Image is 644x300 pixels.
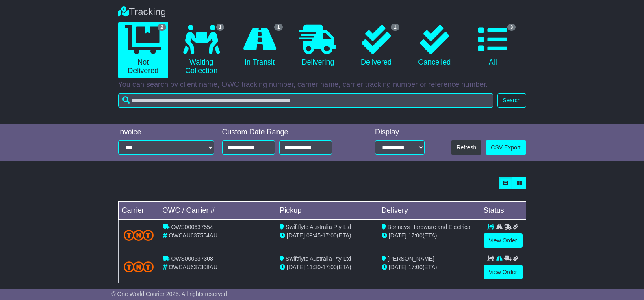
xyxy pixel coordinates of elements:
[293,22,343,70] a: Delivering
[382,263,477,272] div: (ETA)
[176,22,226,78] a: 1 Waiting Collection
[118,202,159,220] td: Carrier
[389,232,407,239] span: [DATE]
[118,80,526,89] p: You can search by client name, OWC tracking number, carrier name, carrier tracking number or refe...
[158,24,166,31] span: 2
[216,24,225,31] span: 1
[274,24,283,31] span: 1
[171,255,213,262] span: OWS000637308
[276,202,378,220] td: Pickup
[306,264,321,270] span: 11:30
[408,264,423,270] span: 17:00
[451,140,481,155] button: Refresh
[391,24,399,31] span: 1
[382,231,477,240] div: (ETA)
[484,233,523,248] a: View Order
[287,264,305,270] span: [DATE]
[408,232,423,239] span: 17:00
[388,255,434,262] span: [PERSON_NAME]
[507,24,516,31] span: 3
[171,224,213,230] span: OWS000637554
[159,202,276,220] td: OWC / Carrier #
[468,22,518,70] a: 3 All
[118,128,214,137] div: Invoice
[410,22,460,70] a: Cancelled
[111,291,229,297] span: © One World Courier 2025. All rights reserved.
[388,224,472,230] span: Bonneys Hardware and Electrical
[169,232,217,239] span: OWCAU637554AU
[351,22,401,70] a: 1 Delivered
[118,22,168,78] a: 2 Not Delivered
[169,264,217,270] span: OWCAU637308AU
[222,128,353,137] div: Custom Date Range
[124,230,154,241] img: TNT_Domestic.png
[375,128,425,137] div: Display
[124,261,154,272] img: TNT_Domestic.png
[286,224,351,230] span: Swiftflyte Australia Pty Ltd
[234,22,284,70] a: 1 In Transit
[114,6,530,18] div: Tracking
[306,232,321,239] span: 09:45
[323,232,337,239] span: 17:00
[287,232,305,239] span: [DATE]
[323,264,337,270] span: 17:00
[280,263,375,272] div: - (ETA)
[484,265,523,279] a: View Order
[280,231,375,240] div: - (ETA)
[378,202,480,220] td: Delivery
[480,202,526,220] td: Status
[389,264,407,270] span: [DATE]
[286,255,351,262] span: Swiftflyte Australia Pty Ltd
[497,93,526,108] button: Search
[486,140,526,155] a: CSV Export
